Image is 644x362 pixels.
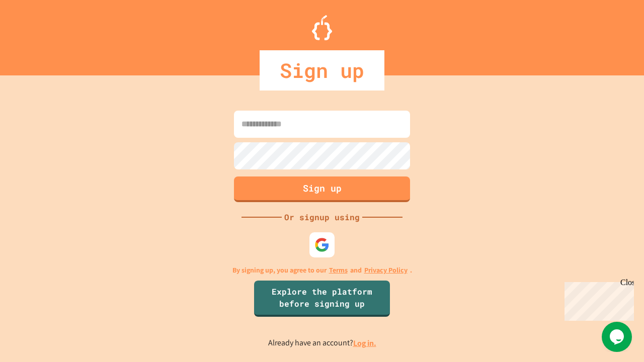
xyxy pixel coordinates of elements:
[260,50,384,90] div: Sign up
[254,281,390,317] a: Explore the platform before signing up
[314,237,330,252] img: google-icon.svg
[329,265,348,276] a: Terms
[312,15,332,40] img: Logo.svg
[234,176,410,202] button: Sign up
[364,265,408,276] a: Privacy Policy
[4,4,69,64] div: Chat with us now!Close
[268,337,376,349] p: Already have an account?
[353,338,376,348] a: Log in.
[560,278,634,321] iframe: chat widget
[282,211,362,223] div: Or signup using
[602,322,634,352] iframe: chat widget
[232,265,412,276] p: By signing up, you agree to our and .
